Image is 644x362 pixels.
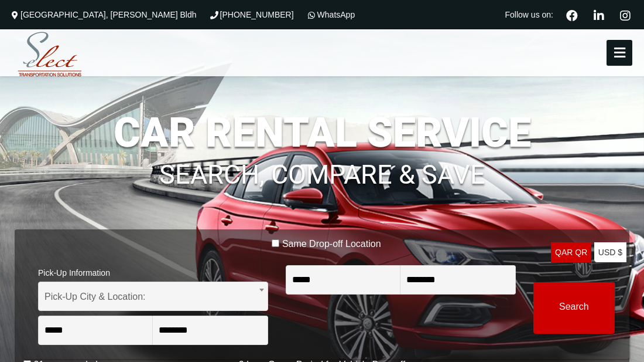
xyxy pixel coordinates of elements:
span: Pick-Up Information [38,260,268,282]
h1: CAR RENTAL SERVICE [15,112,629,153]
a: Instagram [615,8,635,21]
h1: SEARCH, COMPARE & SAVE [15,144,629,188]
a: USD $ [594,242,626,263]
label: Same Drop-off Location [282,238,381,250]
a: [PHONE_NUMBER] [208,10,294,19]
a: Facebook [561,8,583,21]
span: Pick-Up City & Location: [38,282,268,311]
span: Pick-Up City & Location: [44,282,262,312]
img: Select Rent a Car [9,29,91,80]
a: Linkedin [588,8,609,21]
a: QAR QR [551,242,591,263]
a: WhatsApp [306,10,355,19]
button: Modify Search [533,282,615,334]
